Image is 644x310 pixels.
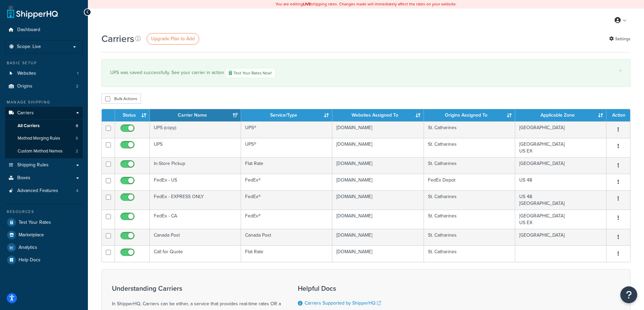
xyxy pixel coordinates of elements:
li: Origins [5,80,83,93]
td: Flat Rate [241,157,332,174]
span: 8 [76,123,78,129]
td: [DOMAIN_NAME] [332,190,424,210]
a: Settings [609,34,630,44]
th: Status: activate to sort column ascending [115,109,150,121]
span: Carriers [17,110,34,116]
td: [DOMAIN_NAME] [332,245,424,262]
td: [DOMAIN_NAME] [332,210,424,229]
div: Manage Shipping [5,99,83,105]
span: Help Docs [19,257,41,263]
span: Custom Method Names [18,148,63,154]
th: Action [606,109,630,121]
td: [GEOGRAPHIC_DATA] [515,157,606,174]
div: Basic Setup [5,60,83,66]
a: Advanced Features 4 [5,185,83,197]
span: 2 [76,84,78,89]
span: Method Merging Rules [18,136,60,141]
span: Origins [17,84,32,89]
a: × [619,68,622,73]
span: Shipping Rules [17,162,49,168]
a: Upgrade Plan to Add [147,33,199,45]
td: UPS® [241,138,332,157]
button: Bulk Actions [101,94,141,104]
span: 1 [77,71,78,76]
td: US 48 [515,174,606,190]
li: Method Merging Rules [5,132,83,145]
th: Carrier Name: activate to sort column ascending [150,109,241,121]
td: UPS [150,138,241,157]
td: [DOMAIN_NAME] [332,157,424,174]
span: Boxes [17,175,30,181]
span: Upgrade Plan to Add [151,35,195,42]
a: Websites 1 [5,67,83,80]
td: FedEx Depot [424,174,515,190]
td: [DOMAIN_NAME] [332,229,424,245]
td: [GEOGRAPHIC_DATA] [515,229,606,245]
td: St. Catharines [424,138,515,157]
a: Carriers Supported by ShipperHQ [305,300,381,307]
th: Service/Type: activate to sort column ascending [241,109,332,121]
td: UPS (copy) [150,121,241,138]
div: Resources [5,209,83,215]
span: Dashboard [17,27,40,33]
td: St. Catharines [424,157,515,174]
a: Test Your Rates Now! [225,68,276,78]
span: Test Your Rates [19,220,51,225]
a: Help Docs [5,254,83,266]
td: FedEx® [241,174,332,190]
h3: Understanding Carriers [112,285,281,292]
td: In-Store Pickup [150,157,241,174]
td: [DOMAIN_NAME] [332,121,424,138]
span: Analytics [19,245,37,251]
td: [DOMAIN_NAME] [332,174,424,190]
td: [GEOGRAPHIC_DATA] US EX [515,210,606,229]
td: US 48 [GEOGRAPHIC_DATA] [515,190,606,210]
a: Shipping Rules [5,159,83,171]
a: Method Merging Rules 5 [5,132,83,145]
a: Test Your Rates [5,216,83,229]
a: Dashboard [5,24,83,36]
td: Flat Rate [241,245,332,262]
td: Call for Quote [150,245,241,262]
a: Marketplace [5,229,83,241]
span: Advanced Features [17,188,58,194]
td: FedEx® [241,210,332,229]
span: 4 [76,188,78,194]
td: [DOMAIN_NAME] [332,138,424,157]
td: [GEOGRAPHIC_DATA] [515,121,606,138]
td: Canada Post [150,229,241,245]
span: Marketplace [19,232,44,238]
a: Analytics [5,241,83,254]
td: UPS® [241,121,332,138]
a: Boxes [5,172,83,184]
h1: Carriers [101,32,134,45]
td: St. Catharines [424,190,515,210]
td: FedEx® [241,190,332,210]
button: Open Resource Center [620,286,637,303]
span: Scope: Live [17,44,41,50]
li: Carriers [5,107,83,158]
td: FedEx - US [150,174,241,190]
span: Websites [17,71,36,76]
li: Websites [5,67,83,80]
li: Advanced Features [5,185,83,197]
td: [GEOGRAPHIC_DATA] US EX [515,138,606,157]
td: FedEx - EXPRESS ONLY [150,190,241,210]
th: Applicable Zone: activate to sort column ascending [515,109,606,121]
span: All Carriers [18,123,40,129]
a: All Carriers 8 [5,120,83,132]
h3: Helpful Docs [298,285,386,292]
li: All Carriers [5,120,83,132]
td: FedEx - CA [150,210,241,229]
th: Origins Assigned To: activate to sort column ascending [424,109,515,121]
td: Canada Post [241,229,332,245]
a: ShipperHQ Home [7,5,58,19]
b: LIVE [303,1,311,7]
th: Websites Assigned To: activate to sort column ascending [332,109,424,121]
a: Origins 2 [5,80,83,93]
